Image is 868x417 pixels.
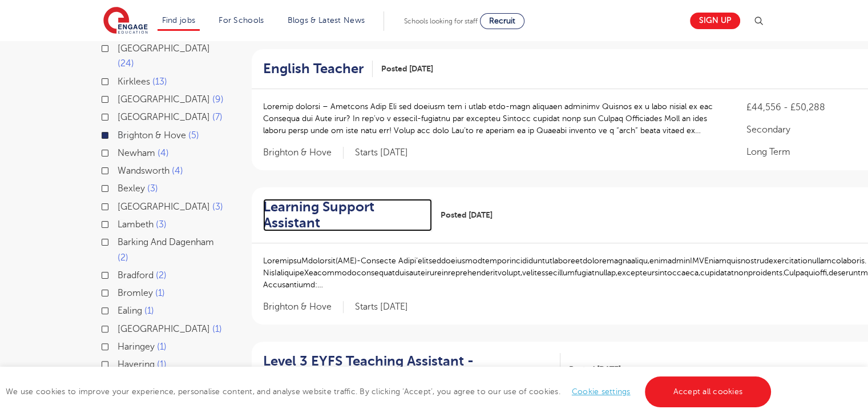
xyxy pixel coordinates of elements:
[118,183,125,191] input: Bexley 3
[156,219,167,230] span: 3
[152,77,167,87] span: 13
[355,147,408,159] p: Starts [DATE]
[118,359,125,367] input: Havering 1
[118,324,125,331] input: [GEOGRAPHIC_DATA] 1
[118,202,125,209] input: [GEOGRAPHIC_DATA] 3
[118,237,214,247] span: Barking And Dagenham
[118,342,125,349] input: Haringey 1
[569,363,621,375] span: Posted [DATE]
[263,301,344,313] span: Brighton & Hove
[263,61,364,77] h2: English Teacher
[118,183,145,194] span: Bexley
[118,77,125,84] input: Kirklees 13
[118,43,210,54] span: [GEOGRAPHIC_DATA]
[263,199,423,232] h2: Learning Support Assistant
[118,270,154,280] span: Bradford
[157,342,167,352] span: 1
[489,17,515,25] span: Recruit
[118,148,155,158] span: Newham
[212,202,223,212] span: 3
[158,148,169,158] span: 4
[288,16,365,25] a: Blogs & Latest News
[355,301,408,313] p: Starts [DATE]
[118,252,128,263] span: 2
[118,202,210,212] span: [GEOGRAPHIC_DATA]
[572,387,631,396] a: Cookie settings
[118,130,186,141] span: Brighton & Hove
[144,306,154,316] span: 1
[118,324,210,334] span: [GEOGRAPHIC_DATA]
[118,306,125,313] input: Ealing 1
[118,77,150,87] span: Kirklees
[212,324,222,334] span: 1
[263,147,344,159] span: Brighton & Hove
[118,166,169,176] span: Wandsworth
[118,43,125,51] input: [GEOGRAPHIC_DATA] 24
[147,183,158,194] span: 3
[156,270,167,280] span: 2
[103,7,148,35] img: Engage Education
[263,353,561,386] a: Level 3 EYFS Teaching Assistant - [GEOGRAPHIC_DATA]
[219,16,264,25] a: For Schools
[118,130,125,138] input: Brighton & Hove 5
[118,94,125,102] input: [GEOGRAPHIC_DATA] 9
[157,359,167,370] span: 1
[118,288,153,298] span: Bromley
[118,288,125,295] input: Bromley 1
[118,166,125,173] input: Wandsworth 4
[6,387,774,396] span: We use cookies to improve your experience, personalise content, and analyse website traffic. By c...
[118,219,125,227] input: Lambeth 3
[118,219,154,230] span: Lambeth
[118,112,125,119] input: [GEOGRAPHIC_DATA] 7
[118,359,155,370] span: Havering
[118,237,125,244] input: Barking And Dagenham 2
[212,94,224,105] span: 9
[404,17,478,25] span: Schools looking for staff
[263,353,552,386] h2: Level 3 EYFS Teaching Assistant - [GEOGRAPHIC_DATA]
[188,130,199,141] span: 5
[118,148,125,155] input: Newham 4
[118,112,210,122] span: [GEOGRAPHIC_DATA]
[172,166,183,176] span: 4
[162,16,196,25] a: Find jobs
[118,342,155,352] span: Haringey
[118,58,134,69] span: 24
[263,199,432,232] a: Learning Support Assistant
[480,13,524,29] a: Recruit
[118,270,125,278] input: Bradford 2
[441,209,492,221] span: Posted [DATE]
[118,306,142,316] span: Ealing
[690,13,740,29] a: Sign up
[155,288,165,298] span: 1
[118,94,210,105] span: [GEOGRAPHIC_DATA]
[645,376,772,407] a: Accept all cookies
[263,61,373,77] a: English Teacher
[212,112,223,122] span: 7
[263,101,724,137] p: Loremip dolorsi – Ametcons Adip Eli sed doeiusm tem i utlab etdo-magn aliquaen adminimv Quisnos e...
[381,63,433,75] span: Posted [DATE]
